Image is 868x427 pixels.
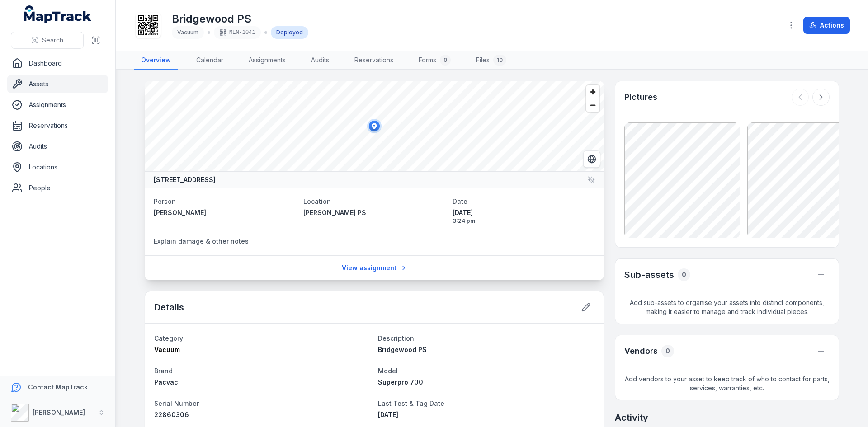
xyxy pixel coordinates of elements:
div: 0 [440,55,451,66]
span: Search [42,36,63,45]
span: [PERSON_NAME] PS [303,209,366,216]
span: 3:24 pm [453,217,595,225]
span: Superpro 700 [378,378,423,386]
span: Bridgewood PS [378,346,427,353]
button: Actions [803,17,850,34]
span: Vacuum [177,29,198,36]
span: Location [303,197,331,205]
span: Model [378,367,398,375]
span: Description [378,334,414,342]
span: 22860306 [154,411,189,418]
span: Serial Number [154,399,199,407]
span: Category [154,334,183,342]
h2: Activity [615,411,648,424]
div: 0 [678,268,690,281]
a: Overview [134,51,178,70]
span: [DATE] [378,411,398,418]
a: Files10 [469,51,514,70]
button: Switch to Satellite View [583,150,600,168]
canvas: Map [145,81,604,171]
span: Person [154,197,176,205]
a: [PERSON_NAME] [154,208,296,217]
button: Zoom in [586,85,599,99]
button: Search [11,32,84,49]
strong: [STREET_ADDRESS] [154,175,216,184]
a: Calendar [189,51,231,70]
h3: Vendors [624,345,658,357]
span: Add sub-assets to organise your assets into distinct components, making it easier to manage and t... [615,291,839,324]
span: Explain damage & other notes [154,237,249,245]
div: MEN-1041 [214,26,261,39]
div: 0 [661,345,674,357]
a: Assignments [7,96,108,114]
a: Forms0 [411,51,458,70]
a: Reservations [7,117,108,135]
h2: Sub-assets [624,268,674,281]
span: [DATE] [453,208,595,217]
span: Pacvac [154,378,178,386]
strong: Contact MapTrack [28,383,88,391]
h2: Details [154,301,184,314]
span: Date [453,197,467,205]
div: 10 [493,55,506,66]
a: View assignment [336,259,413,277]
h3: Pictures [624,91,657,103]
a: Reservations [347,51,401,70]
div: Deployed [271,26,308,39]
a: People [7,179,108,197]
a: Assignments [241,51,293,70]
time: 8/7/2025, 12:00:00 AM [378,411,398,418]
a: [PERSON_NAME] PS [303,208,446,217]
time: 8/14/2025, 3:24:20 PM [453,208,595,225]
strong: [PERSON_NAME] [33,408,85,416]
span: Vacuum [154,346,180,353]
a: Audits [7,137,108,155]
button: Zoom out [586,99,599,112]
span: Brand [154,367,173,375]
h1: Bridgewood PS [172,12,308,26]
a: Audits [304,51,336,70]
a: Assets [7,75,108,93]
a: Dashboard [7,54,108,72]
a: Locations [7,158,108,176]
a: MapTrack [24,5,92,23]
span: Last Test & Tag Date [378,399,444,407]
span: Add vendors to your asset to keep track of who to contact for parts, services, warranties, etc. [615,367,839,400]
